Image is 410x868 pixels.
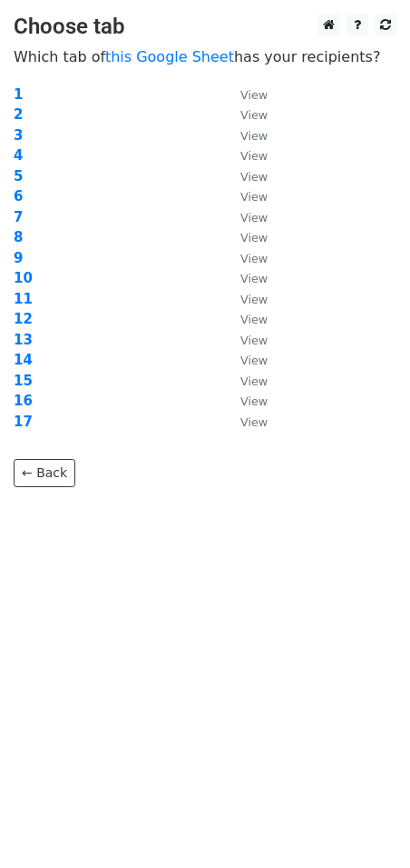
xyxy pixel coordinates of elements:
[222,168,268,185] a: View
[222,229,268,245] a: View
[14,47,396,66] p: Which tab of has your recipients?
[14,127,23,144] a: 3
[14,373,33,389] a: 15
[240,149,268,163] small: View
[222,291,268,307] a: View
[240,334,268,347] small: View
[222,352,268,368] a: View
[14,250,23,266] a: 9
[240,88,268,102] small: View
[240,415,268,429] small: View
[222,86,268,103] a: View
[14,414,33,430] a: 17
[240,272,268,285] small: View
[14,311,33,327] a: 12
[14,332,33,348] a: 13
[14,393,33,409] a: 16
[14,147,23,164] a: 4
[240,354,268,367] small: View
[240,129,268,143] small: View
[14,14,396,40] h3: Choose tab
[14,291,33,307] a: 11
[240,293,268,306] small: View
[222,209,268,225] a: View
[240,211,268,224] small: View
[14,209,23,225] a: 7
[240,108,268,122] small: View
[240,394,268,408] small: View
[240,313,268,326] small: View
[222,311,268,327] a: View
[14,106,23,123] a: 2
[222,270,268,286] a: View
[240,252,268,265] small: View
[222,373,268,389] a: View
[222,127,268,144] a: View
[14,229,23,245] a: 8
[240,170,268,184] small: View
[14,188,23,205] a: 6
[240,374,268,388] small: View
[222,188,268,205] a: View
[14,352,33,368] a: 14
[222,393,268,409] a: View
[14,459,75,487] a: ← Back
[222,332,268,348] a: View
[240,231,268,244] small: View
[222,106,268,123] a: View
[14,270,33,286] a: 10
[14,86,23,103] a: 1
[14,168,23,185] a: 5
[222,147,268,164] a: View
[105,48,234,65] a: this Google Sheet
[222,250,268,266] a: View
[240,190,268,204] small: View
[222,414,268,430] a: View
